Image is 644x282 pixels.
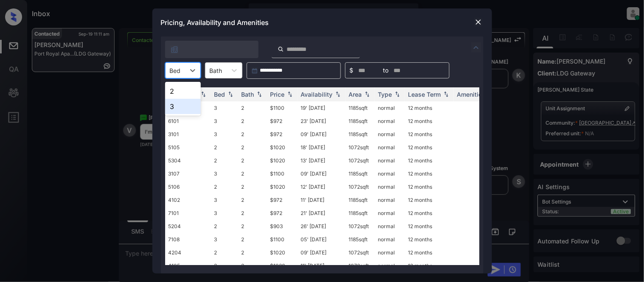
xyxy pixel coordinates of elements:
td: 1185 sqft [346,233,375,246]
td: 1072 sqft [346,220,375,233]
td: $972 [267,114,298,128]
td: 2 [238,193,267,207]
td: 11' [DATE] [298,259,346,272]
img: icon-zuma [278,45,284,53]
td: 4102 [165,193,211,207]
img: sorting [255,92,264,98]
td: 2 [238,167,267,180]
td: 3 [211,114,238,128]
td: 12 months [405,233,454,246]
td: 2 [238,114,267,128]
td: $972 [267,207,298,220]
td: 13' [DATE] [298,154,346,167]
td: 19' [DATE] [298,101,346,114]
td: 1072 sqft [346,259,375,272]
div: Availability [301,91,333,98]
img: sorting [334,92,342,98]
td: 2 [238,101,267,114]
td: 5204 [165,220,211,233]
td: 12 months [405,167,454,180]
td: normal [375,101,405,114]
div: Amenities [457,91,486,98]
td: 4105 [165,259,211,272]
td: 6101 [165,114,211,128]
td: 1072 sqft [346,180,375,193]
td: 26' [DATE] [298,220,346,233]
img: sorting [363,92,371,98]
td: 2 [238,141,267,154]
td: $1020 [267,141,298,154]
img: sorting [286,92,294,98]
img: sorting [442,92,450,98]
td: 5304 [165,154,211,167]
img: icon-zuma [170,45,179,54]
td: 09' [DATE] [298,246,346,259]
img: sorting [199,92,208,98]
div: 3 [165,99,201,114]
td: 23' [DATE] [298,114,346,128]
td: 3 [211,233,238,246]
td: 05' [DATE] [298,233,346,246]
td: $1100 [267,233,298,246]
td: 3 [211,207,238,220]
td: normal [375,233,405,246]
td: 5106 [165,180,211,193]
td: 12 months [405,114,454,128]
td: normal [375,167,405,180]
img: sorting [226,92,235,98]
td: normal [375,220,405,233]
td: 2 [238,246,267,259]
div: Bath [242,91,254,98]
td: normal [375,180,405,193]
td: 2 [211,220,238,233]
div: 2 [165,84,201,99]
td: 18' [DATE] [298,141,346,154]
td: 2 [238,128,267,141]
span: $ [350,66,354,75]
td: 12 months [405,220,454,233]
td: 7108 [165,233,211,246]
td: 3 [211,101,238,114]
td: 09' [DATE] [298,128,346,141]
td: normal [375,246,405,259]
span: to [383,66,389,75]
td: normal [375,193,405,207]
td: $1020 [267,154,298,167]
td: 12 months [405,193,454,207]
td: 1185 sqft [346,114,375,128]
td: 2 [211,154,238,167]
td: 2 [238,233,267,246]
td: normal [375,154,405,167]
td: 2 [211,180,238,193]
td: 21' [DATE] [298,207,346,220]
td: 12 months [405,128,454,141]
td: 2 [238,220,267,233]
td: 3 [211,193,238,207]
td: 2 [238,259,267,272]
td: 3107 [165,167,211,180]
td: 1185 sqft [346,193,375,207]
td: 1072 sqft [346,246,375,259]
td: 12 months [405,101,454,114]
td: 2 [211,259,238,272]
td: 12 months [405,246,454,259]
td: 12 months [405,259,454,272]
td: 2 [238,154,267,167]
td: 7101 [165,207,211,220]
td: 3101 [165,128,211,141]
td: 09' [DATE] [298,167,346,180]
td: 2 [211,141,238,154]
div: Price [270,91,285,98]
div: Pricing, Availability and Amenities [152,8,492,36]
td: 2 [211,246,238,259]
td: 3 [211,128,238,141]
td: 12 months [405,180,454,193]
td: 2 [238,207,267,220]
td: $1100 [267,167,298,180]
td: normal [375,141,405,154]
div: Lease Term [408,91,441,98]
td: 12 months [405,141,454,154]
td: normal [375,114,405,128]
td: $1100 [267,101,298,114]
td: 1072 sqft [346,141,375,154]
